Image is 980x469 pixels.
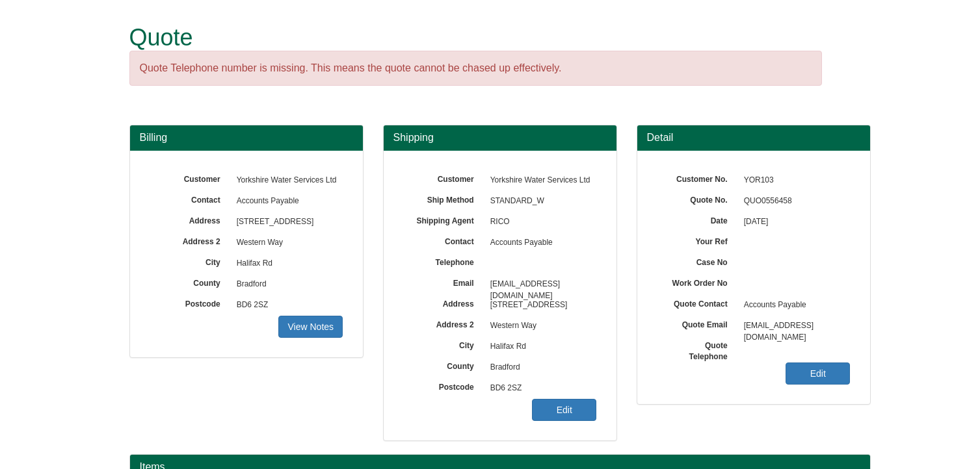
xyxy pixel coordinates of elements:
[403,170,484,185] label: Customer
[230,170,343,191] span: Yorkshire Water Services Ltd
[484,336,597,357] span: Halifax Rd
[657,253,737,268] label: Case No
[786,362,850,385] a: Edit
[484,233,597,253] span: Accounts Payable
[230,274,343,295] span: Bradford
[657,191,737,206] label: Quote No.
[647,132,860,144] h3: Detail
[403,316,484,331] label: Address 2
[129,25,822,51] h1: Quote
[230,253,343,274] span: Halifax Rd
[532,399,596,421] a: Edit
[230,191,343,212] span: Accounts Payable
[484,212,597,233] span: RICO
[484,316,597,336] span: Western Way
[150,295,230,310] label: Postcode
[150,191,230,206] label: Contact
[657,170,737,185] label: Customer No.
[737,295,851,316] span: Accounts Payable
[403,274,484,289] label: Email
[484,191,597,212] span: STANDARD_W
[657,274,737,289] label: Work Order No
[230,233,343,253] span: Western Way
[657,295,737,310] label: Quote Contact
[403,378,484,393] label: Postcode
[484,357,597,378] span: Bradford
[737,316,851,336] span: [EMAIL_ADDRESS][DOMAIN_NAME]
[657,233,737,247] label: Your Ref
[403,295,484,310] label: Address
[403,233,484,247] label: Contact
[737,170,851,191] span: YOR103
[484,274,597,295] span: [EMAIL_ADDRESS][DOMAIN_NAME]
[737,191,851,212] span: QUO0556458
[657,336,737,362] label: Quote Telephone
[150,253,230,268] label: City
[150,170,230,185] label: Customer
[657,212,737,227] label: Date
[129,51,822,86] div: Quote Telephone number is missing. This means the quote cannot be chased up effectively.
[403,336,484,351] label: City
[278,316,343,338] a: View Notes
[230,295,343,316] span: BD6 2SZ
[150,233,230,247] label: Address 2
[150,212,230,227] label: Address
[737,212,851,233] span: [DATE]
[150,274,230,289] label: County
[393,132,607,144] h3: Shipping
[403,357,484,372] label: County
[484,378,597,399] span: BD6 2SZ
[230,212,343,233] span: [STREET_ADDRESS]
[140,132,353,144] h3: Billing
[657,316,737,331] label: Quote Email
[403,212,484,227] label: Shipping Agent
[484,295,597,316] span: [STREET_ADDRESS]
[403,253,484,268] label: Telephone
[403,191,484,206] label: Ship Method
[484,170,597,191] span: Yorkshire Water Services Ltd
